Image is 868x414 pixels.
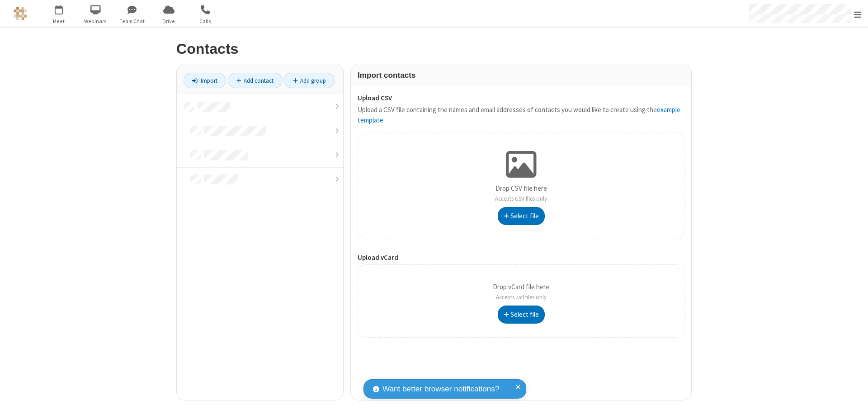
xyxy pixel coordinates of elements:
[498,306,545,324] button: Select file
[79,17,113,25] span: Webinars
[152,17,186,25] span: Drive
[184,73,226,88] a: Import
[845,390,861,408] iframe: Chat
[42,17,76,25] span: Meet
[358,71,684,80] h3: Import contacts
[358,105,684,125] p: Upload a CSV file containing the names and email addresses of contacts you would like to create u...
[358,105,680,124] a: example template
[189,17,222,25] span: Calls
[358,93,684,103] label: Upload CSV
[358,253,684,263] label: Upload vCard
[284,73,335,88] a: Add group
[493,282,549,302] p: Drop vCard file here
[382,383,499,395] span: Want better browser notifications?
[498,207,545,225] button: Select file
[495,195,547,202] span: Accepts CSV files only
[495,183,547,204] p: Drop CSV file here
[496,293,547,301] span: Accepts .vcf files only
[115,17,149,25] span: Team Chat
[176,41,692,57] h2: Contacts
[228,73,283,88] a: Add contact
[14,7,27,20] img: QA Selenium DO NOT DELETE OR CHANGE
